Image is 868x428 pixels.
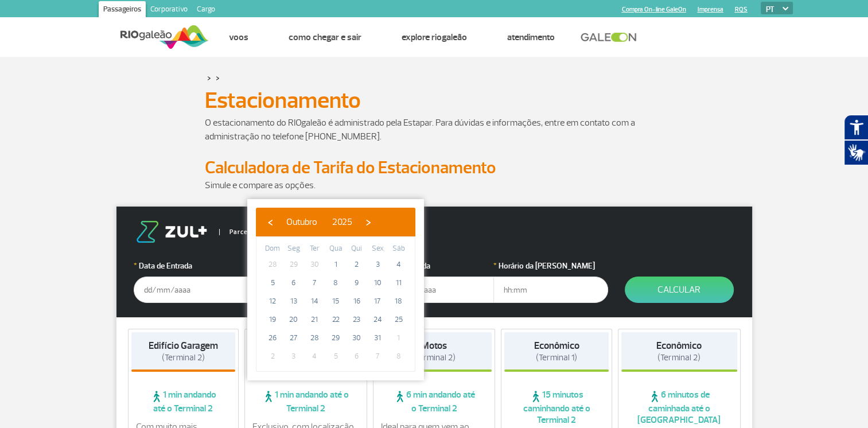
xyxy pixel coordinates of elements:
span: 2 [263,347,282,365]
span: 20 [285,310,303,329]
th: weekday [346,243,367,255]
span: 6 [348,347,366,365]
span: 29 [285,255,303,274]
div: Plugin de acessibilidade da Hand Talk. [844,115,868,165]
span: 17 [368,292,387,310]
span: 28 [305,329,324,347]
strong: Econômico [534,340,579,352]
a: Cargo [192,1,220,20]
span: (Terminal 2) [657,352,700,363]
th: weekday [304,243,325,255]
a: Imprensa [698,6,723,13]
span: 27 [285,329,303,347]
th: weekday [325,243,347,255]
span: 29 [326,329,345,347]
a: Como chegar e sair [289,32,361,43]
th: weekday [283,243,305,255]
span: 15 minutos caminhando até o Terminal 2 [504,389,609,426]
a: > [207,71,211,84]
span: 26 [263,329,282,347]
button: Abrir recursos assistivos. [844,115,868,140]
a: Corporativo [146,1,192,20]
th: weekday [262,243,283,255]
span: 15 [326,292,345,310]
span: 14 [305,292,324,310]
button: Calcular [625,277,734,303]
button: Abrir tradutor de língua de sinais. [844,140,868,165]
span: 25 [390,310,408,329]
label: Horário da [PERSON_NAME] [493,260,608,272]
a: Compra On-line GaleOn [622,6,686,13]
span: 1 [326,255,345,274]
span: 7 [305,274,324,292]
span: (Terminal 2) [412,352,456,363]
span: Parceiro Oficial [219,229,278,235]
span: 28 [263,255,282,274]
bs-datepicker-container: calendar [247,199,424,380]
span: 10 [368,274,387,292]
span: 8 [390,347,408,365]
span: 6 minutos de caminhada até o [GEOGRAPHIC_DATA] [621,389,737,426]
span: 6 min andando até o Terminal 2 [376,389,492,414]
p: O estacionamento do RIOgaleão é administrado pela Estapar. Para dúvidas e informações, entre em c... [205,116,664,143]
th: weekday [388,243,409,255]
a: Atendimento [507,32,555,43]
span: 2025 [332,216,352,228]
span: 1 [390,329,408,347]
img: logo-zul.png [134,221,209,243]
a: Explore RIOgaleão [402,32,467,43]
label: Data de Entrada [134,260,248,272]
span: 24 [368,310,387,329]
span: (Terminal 1) [536,352,577,363]
span: 11 [390,274,408,292]
input: dd/mm/aaaa [379,277,494,303]
button: 2025 [325,213,360,231]
button: › [360,213,377,231]
span: 16 [348,292,366,310]
span: 12 [263,292,282,310]
span: 30 [348,329,366,347]
span: 1 min andando até o Terminal 2 [248,389,364,414]
span: 2 [348,255,366,274]
span: 3 [368,255,387,274]
span: 4 [390,255,408,274]
span: 6 [285,274,303,292]
th: weekday [367,243,388,255]
span: 18 [390,292,408,310]
a: Passageiros [99,1,146,20]
span: 5 [326,347,345,365]
p: Simule e compare as opções. [205,178,664,192]
span: Outubro [286,216,317,228]
span: 22 [326,310,345,329]
button: ‹ [262,213,279,231]
input: dd/mm/aaaa [134,277,248,303]
a: RQS [735,6,748,13]
span: 21 [305,310,324,329]
label: Data da Saída [379,260,494,272]
strong: Edifício Garagem [149,340,218,352]
span: 9 [348,274,366,292]
span: 23 [348,310,366,329]
a: Voos [229,32,248,43]
span: 3 [285,347,303,365]
h2: Calculadora de Tarifa do Estacionamento [205,157,664,178]
span: 1 min andando até o Terminal 2 [131,389,236,414]
span: 5 [263,274,282,292]
h1: Estacionamento [205,91,664,110]
span: 8 [326,274,345,292]
span: 31 [368,329,387,347]
span: 4 [305,347,324,365]
strong: Econômico [656,340,702,352]
span: 19 [263,310,282,329]
span: (Terminal 2) [162,352,205,363]
button: Outubro [279,213,325,231]
bs-datepicker-navigation-view: ​ ​ ​ [262,215,377,226]
strong: Motos [421,340,447,352]
span: 13 [285,292,303,310]
input: hh:mm [493,277,608,303]
span: 7 [368,347,387,365]
a: > [216,71,220,84]
span: 30 [305,255,324,274]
